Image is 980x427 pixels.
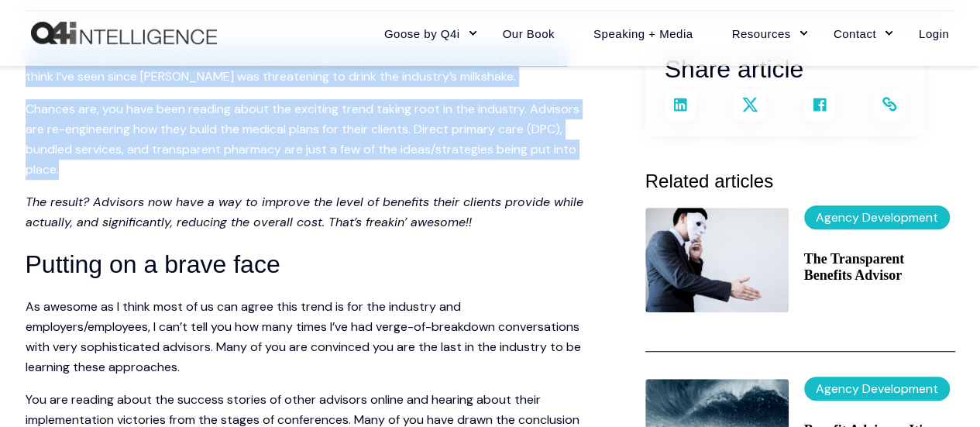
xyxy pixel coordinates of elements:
[26,48,564,84] a: I don’t think I’ve seen since [PERSON_NAME] was threatening to drink the industry’s milkshake
[26,48,564,84] span: I’ve been caught a little off guard recently. I am seeing a level of panic in the industry that .
[804,251,955,284] a: The Transparent Benefits Advisor
[26,245,583,284] h3: Putting on a brave face
[804,205,950,229] label: Agency Development
[804,377,950,401] label: Agency Development
[31,22,217,45] img: Q4intelligence, LLC logo
[31,22,217,45] a: Back to Home
[26,297,583,377] p: As awesome as I think most of us can agree this trend is for the industry and employers/employees...
[903,353,980,427] iframe: Chat Widget
[665,50,905,89] h3: Share article
[26,99,583,180] p: Chances are, you have been reading about the exciting trend taking root in the industry. Advisors...
[26,194,583,230] em: The result? Advisors now have a way to improve the level of benefits their clients provide while ...
[645,167,955,196] h3: Related articles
